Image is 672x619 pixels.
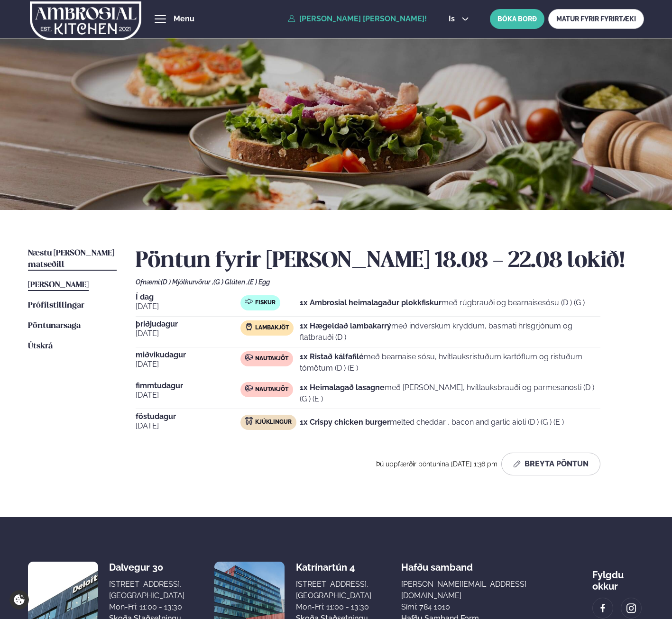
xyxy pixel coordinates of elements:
a: Næstu [PERSON_NAME] matseðill [28,248,117,271]
span: Kjúklingur [255,419,292,426]
span: föstudagur [136,413,240,420]
img: beef.svg [245,384,253,392]
span: fimmtudagur [136,382,240,390]
div: Katrínartún 4 [296,562,371,573]
p: melted cheddar , bacon and garlic aioli (D ) (G ) (E ) [300,417,564,428]
span: [DATE] [136,359,240,370]
span: Í dag [136,293,240,301]
p: með rúgbrauði og bearnaisesósu (D ) (G ) [300,297,585,309]
button: BÓKA BORÐ [490,9,544,29]
a: image alt [593,598,613,618]
span: Fiskur [255,299,276,307]
span: (G ) Glúten , [213,278,248,286]
a: Pöntunarsaga [28,320,81,332]
span: Útskrá [28,342,53,350]
span: is [449,15,458,23]
a: [PERSON_NAME] [28,280,89,291]
strong: 1x Hægeldað lambakarrý [300,321,391,330]
a: Prófílstillingar [28,300,84,311]
img: chicken.svg [245,417,253,425]
span: [DATE] [136,301,240,312]
span: [DATE] [136,390,240,401]
p: með bearnaise sósu, hvítlauksristuðum kartöflum og ristuðum tómötum (D ) (E ) [300,351,600,374]
span: Nautakjöt [255,355,288,363]
div: [STREET_ADDRESS], [GEOGRAPHIC_DATA] [296,579,371,601]
span: þriðjudagur [136,320,240,328]
strong: 1x Ristað kálfafilé [300,352,364,361]
span: [DATE] [136,328,240,339]
img: Lamb.svg [245,323,253,330]
img: fish.svg [245,298,253,305]
p: með indverskum kryddum, basmati hrísgrjónum og flatbrauði (D ) [300,320,600,343]
p: Sími: 784 1010 [401,601,563,613]
span: Lambakjöt [255,324,289,332]
div: [STREET_ADDRESS], [GEOGRAPHIC_DATA] [109,579,184,601]
span: (D ) Mjólkurvörur , [161,278,213,286]
img: beef.svg [245,354,253,361]
span: Þú uppfærðir pöntunina [DATE] 1:36 pm [376,460,497,468]
div: Mon-Fri: 11:00 - 13:30 [296,601,371,613]
div: Fylgdu okkur [592,562,644,592]
span: Næstu [PERSON_NAME] matseðill [28,249,114,269]
img: logo [30,1,141,40]
a: [PERSON_NAME] [PERSON_NAME]! [288,15,427,23]
div: Ofnæmi: [136,278,644,286]
p: með [PERSON_NAME], hvítlauksbrauði og parmesanosti (D ) (G ) (E ) [300,382,600,405]
button: is [441,15,477,23]
a: Cookie settings [9,590,29,610]
strong: 1x Crispy chicken burger [300,418,390,427]
span: miðvikudagur [136,351,240,359]
span: Prófílstillingar [28,301,84,309]
span: [DATE] [136,420,240,432]
span: Nautakjöt [255,386,288,393]
a: Útskrá [28,341,53,352]
a: [PERSON_NAME][EMAIL_ADDRESS][DOMAIN_NAME] [401,579,563,601]
span: Pöntunarsaga [28,322,81,330]
a: image alt [621,598,641,618]
img: image alt [626,603,636,614]
span: [PERSON_NAME] [28,281,89,289]
div: Mon-Fri: 11:00 - 13:30 [109,601,184,613]
button: Breyta Pöntun [501,453,600,475]
div: Dalvegur 30 [109,562,184,573]
strong: 1x Heimalagað lasagne [300,383,385,392]
strong: 1x Ambrosial heimalagaður plokkfiskur [300,298,442,307]
img: image alt [598,603,608,614]
a: MATUR FYRIR FYRIRTÆKI [548,9,644,29]
span: (E ) Egg [248,278,270,286]
button: hamburger [155,13,166,25]
h2: Pöntun fyrir [PERSON_NAME] 18.08 - 22.08 lokið! [136,248,644,274]
span: Hafðu samband [401,554,473,573]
